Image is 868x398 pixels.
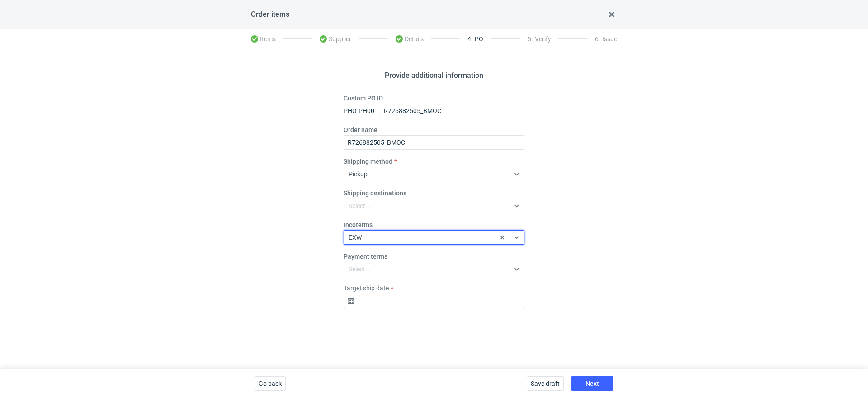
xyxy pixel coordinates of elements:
div: Select... [349,265,371,274]
label: Payment terms [344,252,387,261]
li: Items [251,30,283,48]
div: PHO-PH00- [344,106,376,115]
label: Order name [344,125,377,134]
label: Shipping destinations [344,189,406,198]
li: Details [388,30,431,48]
span: Go back [259,380,282,387]
input: Leave blank to auto-generate... [380,104,524,118]
span: Pickup [349,171,368,178]
label: Shipping method [344,157,392,166]
li: PO [460,30,491,48]
button: Go back [255,376,286,391]
label: Incoterms [344,220,373,229]
button: Next [571,376,613,391]
span: EXW [349,234,362,241]
span: 4 . [467,35,473,43]
span: Save draft [531,380,560,387]
button: Save draft [527,376,564,391]
label: Custom PO ID [344,94,383,103]
li: Issue [588,30,617,48]
span: 6 . [595,35,600,43]
span: 5 . [528,35,533,43]
li: Supplier [312,30,359,48]
li: Verify [520,30,558,48]
h2: Provide additional information [385,70,483,81]
span: Next [585,380,599,387]
input: Leave blank to auto-generate... [344,135,524,150]
label: Target ship date [344,284,389,293]
div: Select... [349,201,371,210]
